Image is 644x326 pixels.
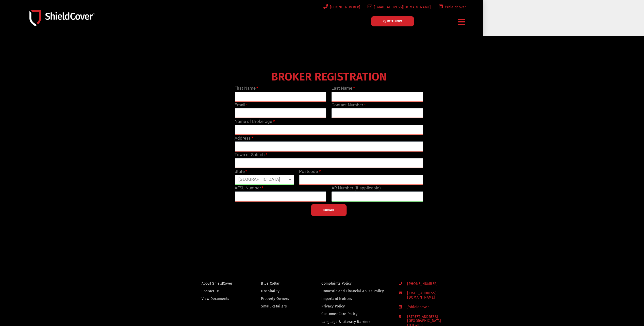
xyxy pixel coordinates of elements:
[202,280,239,287] a: About ShieldCover
[332,85,355,92] label: Last Name
[443,4,466,10] span: /shieldcover
[399,305,461,309] a: /shieldcover
[261,280,300,287] a: Blue Collar
[383,20,402,23] span: QUOTE NOW
[321,303,389,309] a: Privacy Policy
[321,280,352,287] span: Complaints Policy
[232,74,426,80] h4: BROKER REGISTRATION
[321,288,389,294] a: Domestic and Financial Abuse Policy
[399,291,461,300] a: [EMAIL_ADDRESS][DOMAIN_NAME]
[202,296,239,302] a: View Documents
[235,85,258,92] label: First Name
[321,280,389,287] a: Complaints Policy
[403,282,438,286] span: [PHONE_NUMBER]
[202,288,220,294] span: Contact Us
[403,305,429,309] span: /shieldcover
[235,152,267,158] label: Town or Suburb
[321,296,352,302] span: Important Notices
[328,4,360,10] span: [PHONE_NUMBER]
[321,319,370,325] span: Language & Literacy Barriers
[261,288,279,294] span: Hospitality
[202,296,229,302] span: View Documents
[202,288,239,294] a: Contact Us
[321,311,357,317] span: Customer Care Policy
[261,303,287,309] span: Small Retailers
[235,185,263,191] label: AFSL Number
[299,168,320,175] label: Postcode
[321,311,389,317] a: Customer Care Policy
[235,168,247,175] label: State
[235,118,275,125] label: Name of Brokerage
[321,296,389,302] a: Important Notices
[437,4,466,10] a: /shieldcover
[235,135,253,142] label: Address
[403,291,461,300] span: [EMAIL_ADDRESS][DOMAIN_NAME]
[399,282,461,286] a: [PHONE_NUMBER]
[322,4,360,10] a: [PHONE_NUMBER]
[321,303,345,309] span: Privacy Policy
[261,280,279,287] span: Blue Collar
[202,280,233,287] span: About ShieldCover
[261,303,300,309] a: Small Retailers
[367,4,431,10] a: [EMAIL_ADDRESS][DOMAIN_NAME]
[456,16,467,28] div: Menu Toggle
[261,296,300,302] a: Property Owners
[332,185,381,191] label: AR Number (if applicable)
[29,10,95,26] img: Shield-Cover-Underwriting-Australia-logo-full
[311,204,347,216] button: SUBMIT
[371,16,414,26] a: QUOTE NOW
[261,296,289,302] span: Property Owners
[321,319,389,325] a: Language & Literacy Barriers
[235,102,248,108] label: Email
[332,102,366,108] label: Contact Number
[372,4,431,10] span: [EMAIL_ADDRESS][DOMAIN_NAME]
[323,209,335,210] span: SUBMIT
[261,288,300,294] a: Hospitality
[321,288,384,294] span: Domestic and Financial Abuse Policy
